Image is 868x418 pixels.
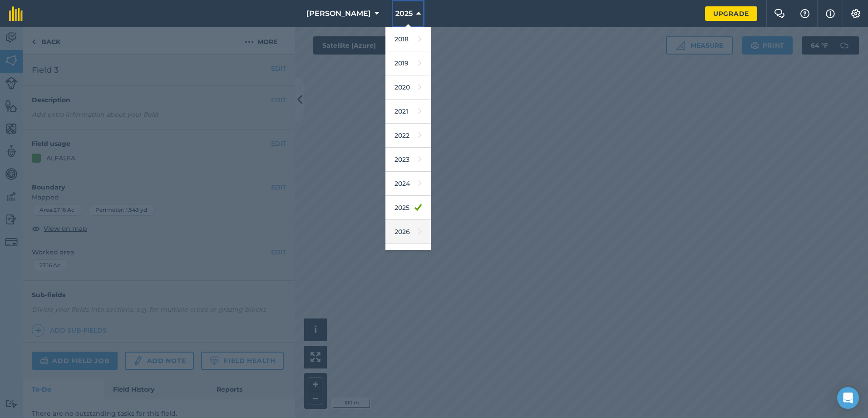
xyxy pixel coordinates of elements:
[385,75,431,100] a: 2020
[385,124,431,148] a: 2022
[306,8,371,19] span: [PERSON_NAME]
[9,6,23,21] img: fieldmargin Logo
[850,9,861,18] img: A cog icon
[395,8,413,19] span: 2025
[826,8,835,19] img: svg+xml;base64,PHN2ZyB4bWxucz0iaHR0cDovL3d3dy53My5vcmcvMjAwMC9zdmciIHdpZHRoPSIxNyIgaGVpZ2h0PSIxNy...
[385,172,431,196] a: 2024
[837,387,859,409] div: Open Intercom Messenger
[385,196,431,220] a: 2025
[705,6,757,21] a: Upgrade
[385,27,431,51] a: 2018
[385,220,431,244] a: 2026
[385,148,431,172] a: 2023
[385,100,431,124] a: 2021
[774,9,785,18] img: Two speech bubbles overlapping with the left bubble in the forefront
[385,244,431,268] a: 2027
[385,51,431,75] a: 2019
[799,9,810,18] img: A question mark icon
